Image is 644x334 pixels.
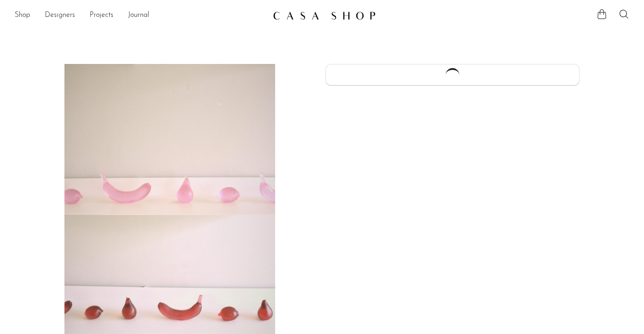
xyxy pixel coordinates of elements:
[90,10,113,21] a: Projects
[128,10,149,21] a: Journal
[15,10,30,21] a: Shop
[15,8,266,23] nav: Desktop navigation
[45,10,75,21] a: Designers
[15,8,266,23] ul: NEW HEADER MENU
